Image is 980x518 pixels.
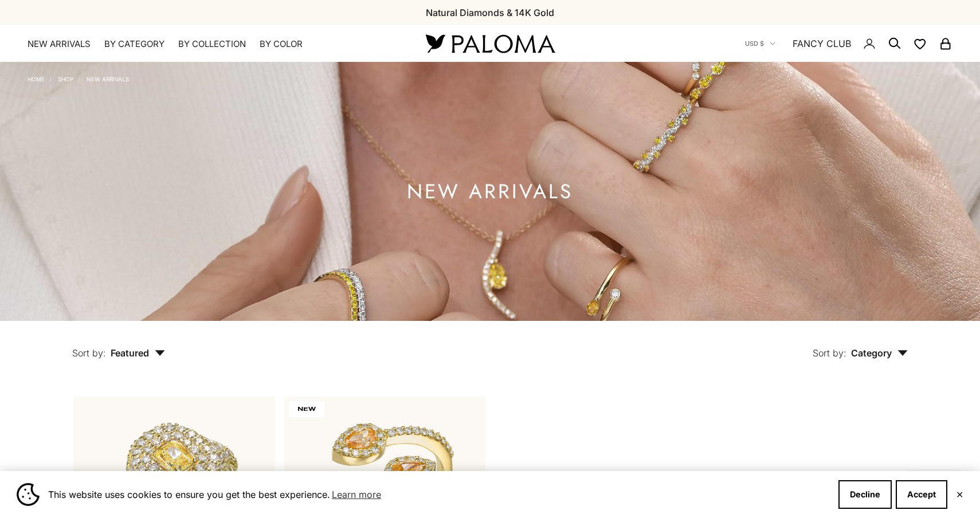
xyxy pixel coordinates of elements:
[58,76,73,83] a: Shop
[745,38,764,49] span: USD $
[426,5,554,20] p: Natural Diamonds & 14K Gold
[17,483,40,506] img: Cookie banner
[28,38,91,50] a: NEW ARRIVALS
[956,491,963,498] button: Close
[260,38,303,50] summary: By Color
[838,480,892,509] button: Decline
[745,38,775,49] button: USD $
[104,38,164,50] summary: By Category
[813,347,846,359] span: Sort by:
[289,401,324,417] span: NEW
[72,347,106,359] span: Sort by:
[896,480,947,509] button: Accept
[745,25,952,62] nav: Secondary navigation
[407,185,573,199] h1: NEW ARRIVALS
[28,76,45,83] a: Home
[28,73,129,83] nav: Breadcrumb
[330,486,383,503] a: Learn more
[178,38,246,50] summary: By Collection
[786,321,934,369] button: Sort by: Category
[87,76,129,83] a: NEW ARRIVALS
[46,321,191,369] button: Sort by: Featured
[851,347,908,359] span: Category
[793,36,851,51] a: FANCY CLUB
[28,38,398,50] nav: Primary navigation
[48,486,829,503] span: This website uses cookies to ensure you get the best experience.
[111,347,165,359] span: Featured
